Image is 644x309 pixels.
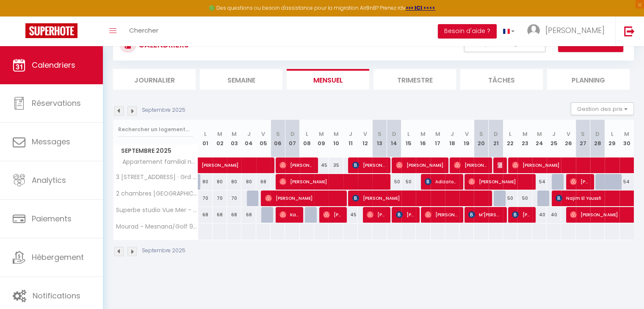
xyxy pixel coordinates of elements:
th: 10 [329,120,343,157]
span: [PERSON_NAME] [468,174,531,190]
span: M'[PERSON_NAME] [468,207,502,223]
th: 13 [372,120,387,157]
th: 11 [343,120,358,157]
div: 40 [547,207,561,223]
span: [PERSON_NAME] [265,190,342,206]
th: 29 [605,120,619,157]
span: Appartement familial neuf [115,157,199,167]
abbr: J [552,130,556,138]
th: 12 [358,120,372,157]
span: 3 [STREET_ADDRESS] · Grd appart cosy 3 ch. terrasse/clim centre [GEOGRAPHIC_DATA] [115,174,199,180]
abbr: S [581,130,585,138]
th: 20 [474,120,488,157]
span: [PERSON_NAME] [570,174,589,190]
span: Calendriers [32,60,75,70]
abbr: L [204,130,207,138]
span: [PERSON_NAME] [454,157,487,173]
span: Analytics [32,175,66,185]
abbr: V [261,130,265,138]
abbr: S [276,130,280,138]
li: Planning [547,69,630,90]
div: 50 [387,174,401,190]
span: [PERSON_NAME] [396,207,415,223]
abbr: L [407,130,410,138]
div: 80 [213,174,227,190]
abbr: D [595,130,600,138]
span: [PERSON_NAME] [545,25,605,36]
span: Messages [32,136,70,147]
img: ... [527,24,540,37]
div: 80 [241,174,256,190]
th: 17 [431,120,445,157]
abbr: M [420,130,426,138]
th: 06 [271,120,285,157]
abbr: M [624,130,629,138]
li: Semaine [200,69,282,90]
th: 15 [401,120,416,157]
th: 22 [503,120,517,157]
abbr: J [247,130,251,138]
th: 27 [576,120,590,157]
span: [PERSON_NAME] [202,153,299,169]
th: 05 [256,120,271,157]
span: Notifications [33,290,80,301]
img: logout [624,26,635,36]
span: Superbe studio Vue Mer - Corniche Malabata, Clim [115,207,199,213]
span: Mourad - Mesnana/Golf 9272257489 · Mesnana Golf : Fully Eq. 2BR Apt. Smart Price! [115,223,199,230]
div: 45 [343,207,358,223]
abbr: M [522,130,528,138]
span: [PERSON_NAME] [512,207,531,223]
a: >>> ICI <<<< [406,4,435,11]
span: Septembre 2025 [113,145,198,157]
span: [PERSON_NAME] [279,174,385,190]
abbr: L [509,130,511,138]
abbr: J [349,130,352,138]
div: 70 [227,190,241,206]
span: Adizatou N’DAOU Dembele [425,174,458,190]
div: 50 [517,190,532,206]
th: 02 [213,120,227,157]
button: Besoin d'aide ? [438,24,497,39]
abbr: S [378,130,381,138]
li: Trimestre [373,69,456,90]
div: 80 [227,174,241,190]
th: 14 [387,120,401,157]
abbr: J [451,130,454,138]
input: Rechercher un logement... [118,122,193,137]
th: 03 [227,120,241,157]
a: [PERSON_NAME] [198,157,213,174]
th: 04 [241,120,256,157]
span: [PERSON_NAME] [323,207,342,223]
span: [PERSON_NAME] [396,157,444,173]
div: 35 [329,157,343,173]
li: Tâches [460,69,543,90]
abbr: M [333,130,338,138]
div: 45 [314,157,329,173]
abbr: M [217,130,222,138]
th: 24 [532,120,547,157]
span: [PERSON_NAME] [367,207,386,223]
div: 70 [198,190,213,206]
div: 68 [213,207,227,223]
span: [PERSON_NAME] [352,157,386,173]
abbr: M [537,130,542,138]
div: 50 [503,190,517,206]
span: [PERSON_NAME] [352,190,486,206]
abbr: L [306,130,308,138]
div: 70 [213,190,227,206]
span: [PERSON_NAME] [498,157,502,173]
div: 54 [532,174,547,190]
span: Kaouthar El Amrani [279,207,299,223]
abbr: S [479,130,483,138]
th: 01 [198,120,213,157]
div: 68 [256,174,271,190]
li: Mensuel [287,69,369,90]
span: Hébergement [32,252,84,262]
th: 16 [416,120,430,157]
th: 09 [314,120,329,157]
th: 19 [459,120,474,157]
div: 40 [532,207,547,223]
abbr: D [290,130,295,138]
abbr: V [567,130,570,138]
